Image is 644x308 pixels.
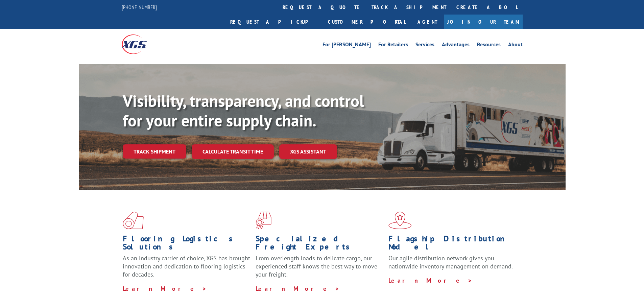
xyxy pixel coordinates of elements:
a: Join Our Team [444,15,523,29]
a: [PHONE_NUMBER] [122,4,157,10]
a: Learn More > [388,277,473,284]
a: Request a pickup [225,15,323,29]
h1: Flagship Distribution Model [388,235,516,254]
span: As an industry carrier of choice, XGS has brought innovation and dedication to flooring logistics... [123,254,250,278]
a: XGS ASSISTANT [279,144,337,159]
a: Services [415,42,434,49]
a: For [PERSON_NAME] [323,42,371,49]
a: About [508,42,523,49]
a: Customer Portal [323,15,411,29]
a: Track shipment [123,144,186,159]
a: For Retailers [378,42,408,49]
span: Our agile distribution network gives you nationwide inventory management on demand. [388,254,513,270]
b: Visibility, transparency, and control for your entire supply chain. [123,90,364,131]
p: From overlength loads to delicate cargo, our experienced staff knows the best way to move your fr... [256,254,383,284]
a: Calculate transit time [192,144,274,159]
img: xgs-icon-total-supply-chain-intelligence-red [123,212,144,229]
a: Learn More > [256,285,340,292]
img: xgs-icon-flagship-distribution-model-red [388,212,412,229]
a: Advantages [442,42,470,49]
h1: Flooring Logistics Solutions [123,235,251,254]
img: xgs-icon-focused-on-flooring-red [256,212,271,229]
h1: Specialized Freight Experts [256,235,383,254]
a: Learn More > [123,285,207,292]
a: Resources [477,42,501,49]
a: Agent [411,15,444,29]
